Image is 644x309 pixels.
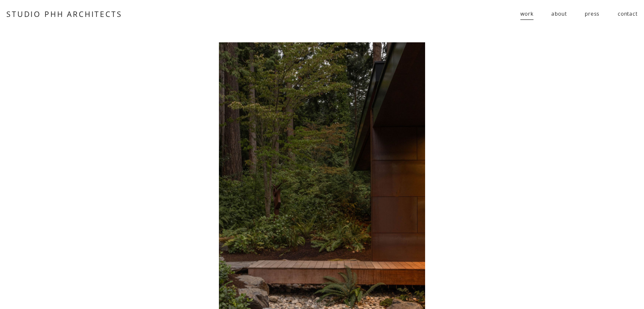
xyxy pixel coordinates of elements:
a: about [551,7,567,21]
a: STUDIO PHH ARCHITECTS [6,9,122,19]
a: folder dropdown [520,7,533,21]
span: work [520,8,533,20]
a: contact [618,7,638,21]
a: press [585,7,600,21]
